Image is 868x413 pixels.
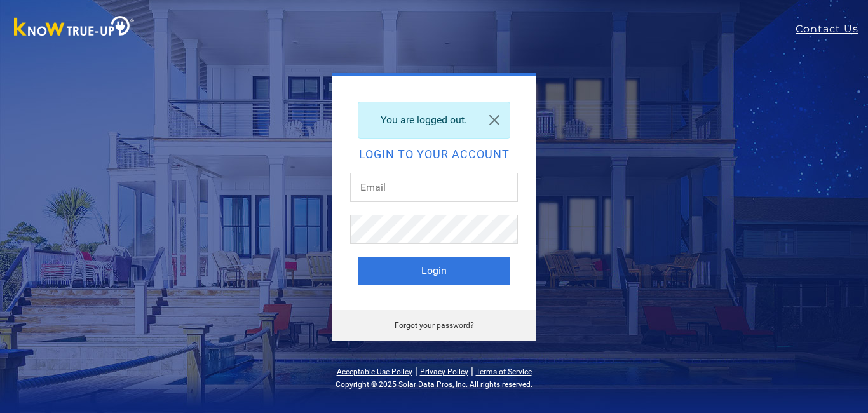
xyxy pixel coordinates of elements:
[395,321,474,330] a: Forgot your password?
[796,22,868,37] a: Contact Us
[476,367,532,376] a: Terms of Service
[350,173,518,202] input: Email
[471,365,473,377] span: |
[479,102,510,138] a: Close
[358,102,510,139] div: You are logged out.
[415,365,417,377] span: |
[358,149,510,160] h2: Login to your account
[420,367,468,376] a: Privacy Policy
[358,257,510,285] button: Login
[337,367,412,376] a: Acceptable Use Policy
[8,13,141,42] img: Know True-Up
